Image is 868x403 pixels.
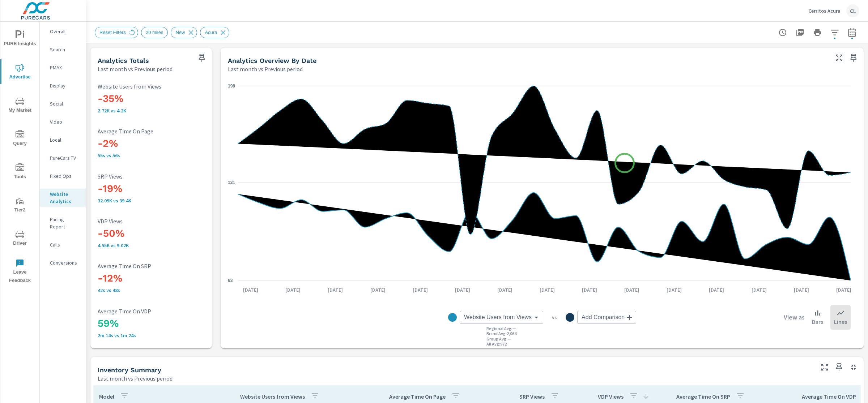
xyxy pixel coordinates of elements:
div: Reset Filters [95,27,138,38]
h3: 59% [98,317,205,330]
p: Regional Avg : — [486,326,516,331]
p: 42s vs 48s [98,287,205,293]
h3: -12% [98,272,205,284]
p: Local [50,136,80,143]
p: [DATE] [323,286,348,293]
div: Pacing Report [40,214,86,232]
p: Group Avg : — [486,336,511,342]
p: Model [99,393,114,400]
p: VDP Views [98,218,205,224]
div: PMAX [40,62,86,73]
p: vs [543,314,566,321]
p: Overall [50,28,80,35]
p: 4,550 vs 9,017 [98,243,205,248]
p: [DATE] [704,286,729,293]
p: VDP Views [598,393,624,400]
span: 20 miles [141,30,167,35]
p: [DATE] [746,286,772,293]
p: [DATE] [238,286,263,293]
text: 131 [228,180,235,185]
p: Bars [812,317,823,326]
p: 2m 14s vs 1m 24s [98,333,205,338]
p: [DATE] [789,286,814,293]
p: Average Time On Page [389,393,446,400]
p: Social [50,100,80,107]
p: Lines [834,317,847,326]
p: Average Time On VDP [802,393,856,400]
span: Query [3,130,37,148]
div: Overall [40,26,86,37]
span: Tools [3,163,37,181]
h3: -50% [98,227,205,240]
p: Display [50,82,80,89]
button: Minimize Widget [848,361,859,373]
p: Search [50,46,80,53]
div: Calls [40,239,86,250]
p: SRP Views [98,173,205,180]
h5: Inventory Summary [98,366,161,374]
p: PMAX [50,64,80,71]
h6: View as [784,314,805,321]
div: Acura [200,27,229,38]
div: Website Analytics [40,189,86,207]
p: PureCars TV [50,154,80,162]
text: 198 [228,83,235,89]
h5: Analytics Overview By Date [228,57,316,64]
p: Average Time On VDP [98,308,205,314]
p: Last month vs Previous period [228,65,303,73]
div: Display [40,80,86,91]
div: Social [40,98,86,109]
span: Acura [200,30,221,35]
p: Average Time On SRP [98,263,205,269]
h3: -2% [98,137,205,150]
p: [DATE] [661,286,687,293]
p: Brand Avg : 2,064 [486,331,516,336]
p: Website Analytics [50,190,80,205]
p: Average Time On SRP [676,393,730,400]
p: [DATE] [280,286,306,293]
h5: Analytics Totals [98,57,149,64]
div: Add Comparison [577,311,636,324]
span: Add Comparison [582,314,625,321]
span: My Market [3,97,37,115]
p: Average Time On Page [98,128,205,134]
p: [DATE] [831,286,856,293]
span: Save this to your personalized report [848,52,859,64]
button: "Export Report to PDF" [793,25,807,40]
p: Conversions [50,259,80,266]
p: [DATE] [365,286,391,293]
p: 55s vs 56s [98,153,205,158]
span: Tier2 [3,197,37,214]
p: 32,094 vs 39,402 [98,198,205,203]
div: Conversions [40,257,86,268]
div: Video [40,116,86,127]
text: 63 [228,278,233,283]
p: [DATE] [619,286,644,293]
p: SRP Views [519,393,545,400]
p: Last month vs Previous period [98,374,173,383]
p: Website Users from Views [240,393,305,400]
div: Local [40,134,86,145]
p: Website Users from Views [98,83,205,90]
p: All Avg : 972 [486,342,507,347]
h3: -35% [98,93,205,105]
span: Leave Feedback [3,259,37,285]
span: Advertise [3,64,37,81]
span: PURE Insights [3,30,37,48]
div: CL [846,4,859,17]
button: Select Date Range [845,25,859,40]
span: Save this to your personalized report [833,361,845,373]
span: Reset Filters [95,30,130,35]
p: [DATE] [492,286,518,293]
button: Apply Filters [827,25,842,40]
p: Fixed Ops [50,172,80,180]
div: Fixed Ops [40,171,86,181]
span: Driver [3,230,37,248]
div: Website Users from Views [460,311,543,324]
p: [DATE] [577,286,602,293]
span: New [171,30,189,35]
p: [DATE] [450,286,475,293]
p: Pacing Report [50,216,80,230]
p: Last month vs Previous period [98,65,173,73]
p: Video [50,118,80,125]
